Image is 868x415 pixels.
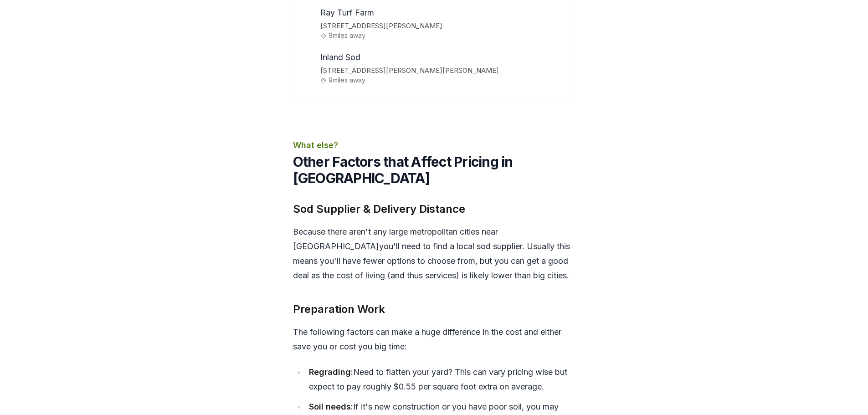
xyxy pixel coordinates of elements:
[320,20,564,32] span: [STREET_ADDRESS][PERSON_NAME]
[293,301,575,318] h3: Preparation Work
[293,139,575,152] p: What else?
[320,65,564,77] span: [STREET_ADDRESS][PERSON_NAME][PERSON_NAME]
[293,154,575,186] h2: Other Factors that Affect Pricing in [GEOGRAPHIC_DATA]
[320,52,360,62] span: Inland Sod
[309,402,353,411] strong: Soil needs:
[309,367,353,377] strong: Regrading:
[293,225,575,283] p: Because there aren't any large metropolitan cities near [GEOGRAPHIC_DATA] you'll need to find a l...
[320,77,564,83] span: 9 miles away
[306,365,575,394] li: Need to flatten your yard? This can vary pricing wise but expect to pay roughly $ 0.55 per square...
[293,325,575,354] p: The following factors can make a huge difference in the cost and either save you or cost you big ...
[320,32,564,39] span: 9 miles away
[293,201,575,217] h3: Sod Supplier & Delivery Distance
[320,8,374,17] span: Ray Turf Farm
